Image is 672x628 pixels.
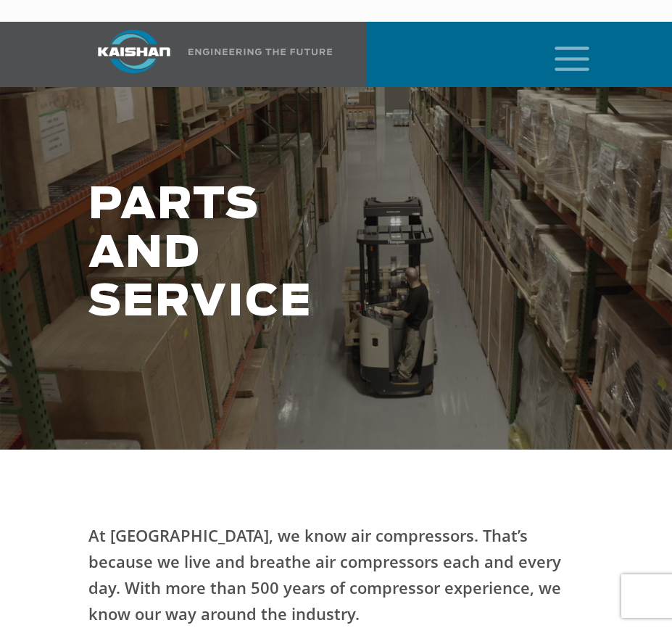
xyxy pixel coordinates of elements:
a: mobile menu [549,42,573,67]
p: At [GEOGRAPHIC_DATA], we know air compressors. That’s because we live and breathe air compressors... [88,522,584,627]
img: kaishan logo [80,30,188,73]
a: Kaishan USA [80,22,333,87]
img: Engineering the future [188,49,332,55]
h1: PARTS AND SERVICE [88,181,285,327]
